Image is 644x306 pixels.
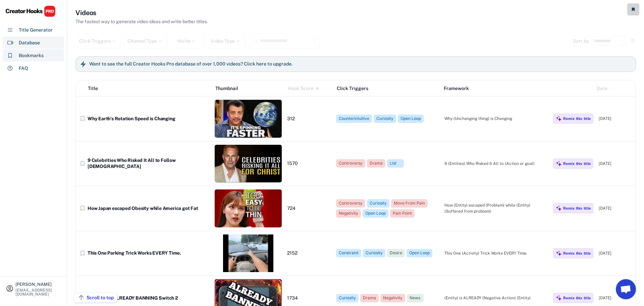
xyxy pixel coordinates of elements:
[337,85,439,92] div: Click Triggers
[15,282,61,287] div: [PERSON_NAME]
[287,295,331,301] div: 1734
[339,161,363,166] div: Controversy
[19,39,40,46] div: Database
[287,206,331,212] div: 724
[556,250,562,256] img: MagicMajor%20%28Purple%29.svg
[370,161,383,166] div: Drama
[390,250,402,256] div: Desire
[15,288,61,296] div: [EMAIL_ADDRESS][DOMAIN_NAME]
[394,201,425,206] div: Move From Pain
[88,116,209,122] div: Why Earth’s Rotation Speed is Changing
[556,116,562,122] img: MagicMajor%20%28Purple%29.svg
[288,85,314,92] div: Hook Score
[599,116,632,122] div: [DATE]
[215,100,282,138] img: thumbnail%20%2862%29.jpg
[87,294,114,301] div: Scroll to top
[211,39,241,43] div: Video Type
[5,5,56,17] img: CHPRO%20Logo.svg
[599,295,632,301] div: [DATE]
[287,161,331,167] div: 1570
[366,250,383,256] div: Curiosity
[215,189,282,227] img: thumbnail%20%2851%29.jpg
[127,39,163,43] div: Channel Type
[444,250,548,256] div: This One (Activity) Trick Works EVERY Time.
[339,211,358,216] div: Negativity
[393,211,412,216] div: Pain Point
[556,205,562,211] img: MagicMajor%20%28Purple%29.svg
[89,61,292,67] h6: Want to see the full Creator Hooks Pro database of over 1,000 videos? Click here to upgrade.
[563,116,591,121] div: Remix this title
[287,250,331,256] div: 2152
[444,202,548,214] div: How (Entity) escaped (Problem) while (Entity) (Suffered from problem)
[88,295,209,301] div: Nintendo is ALREADY BANNING Switch 2
[365,211,386,216] div: Open Loop
[390,161,401,166] div: List
[444,85,546,92] div: Framework
[573,39,589,43] div: Sort by
[311,38,317,44] button: highlight_remove
[75,18,208,25] div: The fastest way to generate video ideas and write better titles.
[287,116,331,122] div: 312
[79,160,86,167] button: bookmark_border
[75,8,96,17] h3: Videos
[444,295,548,301] div: (Entity) is ALREADY (Negative Action) (Entity)
[79,39,117,43] div: Click Triggers
[215,145,282,183] img: thumbnail%20%2869%29.jpg
[563,161,591,166] div: Remix this title
[88,250,209,256] div: This One Parking Trick Works EVERY Time.
[376,116,393,122] div: Curiosity
[383,295,402,301] div: Negativity
[215,85,282,92] div: Thumbnail
[363,295,376,301] div: Drama
[19,52,44,59] div: Bookmarks
[444,116,548,122] div: Why (Unchanging thing) is Changing
[409,250,430,256] div: Open Loop
[339,295,356,301] div: Curiosity
[79,250,86,257] button: bookmark_border
[19,27,53,34] div: Title Generator
[616,279,636,299] a: Open chat
[556,295,562,301] img: MagicMajor%20%28Purple%29.svg
[599,250,632,256] div: [DATE]
[563,251,591,256] div: Remix this title
[88,206,209,212] div: How Japan escaped Obesity while America got Fat
[563,296,591,300] div: Remix this title
[563,206,591,211] div: Remix this title
[79,205,86,212] button: bookmark_border
[339,250,359,256] div: Constraint
[597,85,607,92] div: Date
[79,115,86,122] button: bookmark_border
[339,116,369,122] div: Counterintuitive
[599,161,632,167] div: [DATE]
[556,161,562,167] img: MagicMajor%20%28Purple%29.svg
[215,234,282,272] img: thumbnail%20%2864%29.jpg
[410,295,421,301] div: News
[400,116,421,122] div: Open Loop
[177,39,197,43] div: Niche
[599,205,632,211] div: [DATE]
[19,65,28,72] div: FAQ
[339,201,363,206] div: Controversy
[88,158,209,169] div: 9 Celebrities Who Risked It All to Follow [DEMOGRAPHIC_DATA]
[88,85,98,92] div: Title
[444,161,548,167] div: 9 (Entities) Who Risked It All to (Action or goal)
[370,201,387,206] div: Curiosity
